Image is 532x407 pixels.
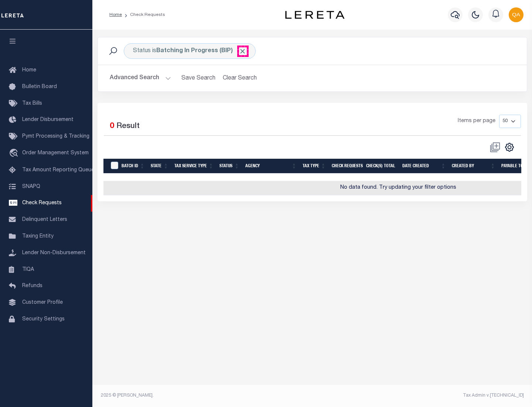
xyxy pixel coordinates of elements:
[329,159,363,174] th: Check Requests
[22,134,89,139] span: Pymt Processing & Tracking
[109,13,122,17] a: Home
[509,7,524,22] img: svg+xml;base64,PHN2ZyB4bWxucz0iaHR0cDovL3d3dy53My5vcmcvMjAwMC9zdmciIHBvaW50ZXItZXZlbnRzPSJub25lIi...
[449,159,498,174] th: Created By: activate to sort column ascending
[95,392,313,399] div: 2025 © [PERSON_NAME].
[363,159,399,174] th: Check(s) Total
[122,11,165,18] li: Check Requests
[458,117,495,125] span: Items per page
[22,300,63,305] span: Customer Profile
[22,250,86,256] span: Lender Non-Disbursement
[119,159,148,174] th: Batch Id: activate to sort column ascending
[300,159,329,174] th: Tax Type: activate to sort column ascending
[22,184,40,189] span: SNAPQ
[22,267,34,272] span: TIQA
[216,159,242,174] th: Status: activate to sort column ascending
[156,48,246,54] b: Batching In Progress (BIP)
[285,11,344,19] img: logo-dark.svg
[22,317,65,322] span: Security Settings
[22,234,54,239] span: Taxing Entity
[22,84,57,90] span: Bulletin Board
[22,151,89,156] span: Order Management System
[242,159,300,174] th: Agency: activate to sort column ascending
[110,71,171,85] button: Advanced Search
[22,217,67,222] span: Delinquent Letters
[22,68,36,73] span: Home
[22,168,94,173] span: Tax Amount Reporting Queue
[318,392,524,399] div: Tax Admin v.[TECHNICAL_ID]
[239,47,246,55] span: Click to Remove
[22,283,42,289] span: Refunds
[220,71,260,85] button: Clear Search
[148,159,171,174] th: State: activate to sort column ascending
[9,149,21,158] i: travel_explore
[399,159,449,174] th: Date Created: activate to sort column ascending
[22,117,74,122] span: Lender Disbursement
[177,71,220,85] button: Save Search
[22,201,62,206] span: Check Requests
[124,43,256,59] div: Status is
[171,159,216,174] th: Tax Service Type: activate to sort column ascending
[116,121,140,132] label: Result
[110,122,114,130] span: 0
[22,101,42,106] span: Tax Bills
